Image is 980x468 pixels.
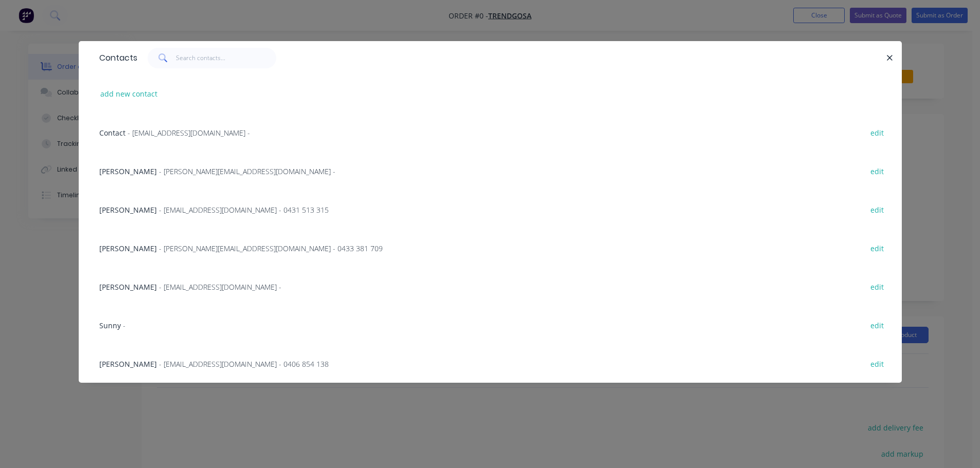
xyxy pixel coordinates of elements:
[128,128,250,138] span: - [EMAIL_ADDRESS][DOMAIN_NAME] -
[865,164,889,178] button: edit
[865,318,889,332] button: edit
[865,241,889,255] button: edit
[99,166,157,176] span: [PERSON_NAME]
[865,125,889,139] button: edit
[865,279,889,293] button: edit
[159,359,329,369] span: - [EMAIL_ADDRESS][DOMAIN_NAME] - 0406 854 138
[95,87,163,101] button: add new contact
[159,244,383,253] span: - [PERSON_NAME][EMAIL_ADDRESS][DOMAIN_NAME] - 0433 381 709
[99,205,157,215] span: [PERSON_NAME]
[99,244,157,253] span: [PERSON_NAME]
[176,48,276,68] input: Search contacts...
[865,357,889,370] button: edit
[94,42,137,74] div: Contacts
[123,321,126,330] span: -
[159,205,329,215] span: - [EMAIL_ADDRESS][DOMAIN_NAME] - 0431 513 315
[865,202,889,216] button: edit
[99,359,157,369] span: [PERSON_NAME]
[159,166,335,176] span: - [PERSON_NAME][EMAIL_ADDRESS][DOMAIN_NAME] -
[99,321,121,330] span: Sunny
[99,128,126,138] span: Contact
[159,282,281,292] span: - [EMAIL_ADDRESS][DOMAIN_NAME] -
[99,282,157,292] span: [PERSON_NAME]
